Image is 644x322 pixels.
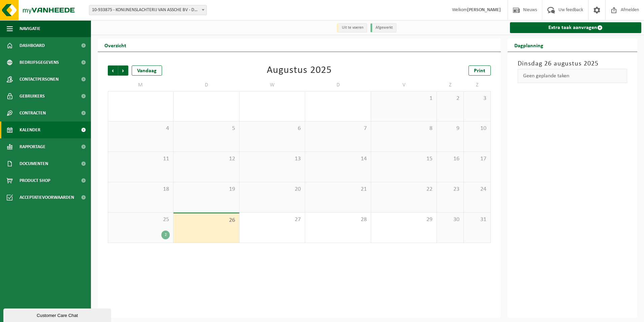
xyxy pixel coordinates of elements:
[89,5,206,15] span: 10-933875 - KONIJNENSLACHTERIJ VAN ASSCHE BV - DEINZE
[20,71,59,88] span: Contactpersonen
[161,231,170,239] div: 2
[467,125,487,132] span: 10
[375,125,433,132] span: 8
[440,186,460,193] span: 23
[111,186,170,193] span: 18
[375,95,433,102] span: 1
[375,155,433,163] span: 15
[267,65,332,76] div: Augustus 2025
[111,216,170,223] span: 25
[440,155,460,163] span: 16
[177,125,235,132] span: 5
[98,38,133,52] h2: Overzicht
[20,189,74,206] span: Acceptatievoorwaarden
[371,79,437,91] td: V
[375,186,433,193] span: 22
[20,138,45,155] span: Rapportage
[467,186,487,193] span: 24
[177,217,235,224] span: 26
[20,172,50,189] span: Product Shop
[510,22,642,33] a: Extra taak aanvragen
[177,186,235,193] span: 19
[20,155,48,172] span: Documenten
[518,59,627,69] h3: Dinsdag 26 augustus 2025
[243,125,301,132] span: 6
[20,54,59,71] span: Bedrijfsgegevens
[474,68,485,74] span: Print
[173,79,239,91] td: D
[469,65,491,76] a: Print
[108,65,118,76] span: Vorige
[20,37,45,54] span: Dashboard
[177,155,235,163] span: 12
[467,155,487,163] span: 17
[309,186,367,193] span: 21
[467,7,501,12] strong: [PERSON_NAME]
[20,88,45,105] span: Gebruikers
[108,79,173,91] td: M
[309,216,367,223] span: 28
[20,122,40,138] span: Kalender
[243,155,301,163] span: 13
[111,155,170,163] span: 11
[309,125,367,132] span: 7
[508,38,550,52] h2: Dagplanning
[132,65,162,76] div: Vandaag
[464,79,491,91] td: Z
[111,125,170,132] span: 4
[309,155,367,163] span: 14
[243,186,301,193] span: 20
[243,216,301,223] span: 27
[467,216,487,223] span: 31
[239,79,305,91] td: W
[118,65,128,76] span: Volgende
[440,125,460,132] span: 9
[467,95,487,102] span: 3
[337,23,367,32] li: Uit te voeren
[518,69,627,83] div: Geen geplande taken
[3,307,112,322] iframe: chat widget
[375,216,433,223] span: 29
[371,23,396,32] li: Afgewerkt
[20,105,46,122] span: Contracten
[437,79,464,91] td: Z
[89,5,207,15] span: 10-933875 - KONIJNENSLACHTERIJ VAN ASSCHE BV - DEINZE
[20,20,40,37] span: Navigatie
[305,79,371,91] td: D
[440,95,460,102] span: 2
[440,216,460,223] span: 30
